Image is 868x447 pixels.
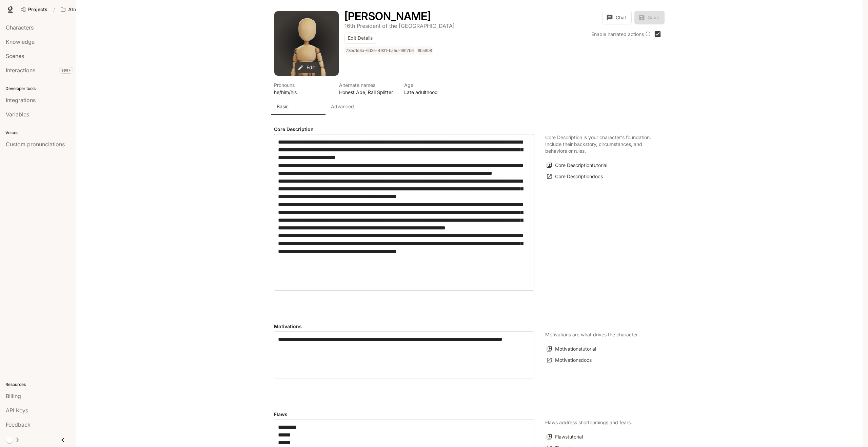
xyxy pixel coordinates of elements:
[545,343,598,355] button: Motivationstutorial
[591,31,651,38] div: Enable narrated actions
[545,331,639,338] p: Motivations are what drives the character.
[274,11,339,76] div: Avatar image
[28,7,47,13] span: Projects
[274,411,534,418] h4: Flaws
[344,33,376,44] button: Edit Details
[344,22,455,29] p: 16th President of the [GEOGRAPHIC_DATA]
[274,89,331,96] p: he/him/his
[274,323,534,330] h4: Motivations
[274,81,331,89] p: Pronouns
[274,11,339,76] button: Open character avatar dialog
[545,355,593,366] a: Motivationsdocs
[344,11,431,22] button: Open character details dialog
[404,89,461,96] p: Late adulthood
[274,134,534,291] div: label
[344,22,455,30] button: Open character details dialog
[68,7,106,13] p: Atma Core The Neural Network
[58,3,117,16] button: All workspaces
[545,419,632,426] p: Flaws address shortcomings and fears.
[344,46,416,55] span: 73ec1e3a-6d2e-4931-ba5d-66f7b6
[51,6,58,13] div: /
[344,10,431,23] h1: [PERSON_NAME]
[346,48,414,53] p: 73ec1e3a-6d2e-4931-ba5d-66f7b6
[602,11,632,24] button: Chat
[545,160,609,171] button: Core Descriptiontutorial
[18,3,51,16] a: Go to projects
[404,81,461,96] button: Open character details dialog
[339,89,396,96] p: Honest Abe, Rail Splitter
[274,81,331,96] button: Open character details dialog
[331,103,354,110] p: Advanced
[404,81,461,89] p: Age
[545,171,605,182] a: Core Descriptiondocs
[295,62,318,73] button: Edit
[545,134,654,154] p: Core Description is your character's foundation. Include their backstory, circumstances, and beha...
[339,81,396,89] p: Alternate names
[416,46,435,55] span: 6ba8b8
[418,48,432,53] p: 6ba8b8
[545,431,585,443] button: Flawstutorial
[344,46,435,57] button: Open character details dialog
[274,126,534,133] h4: Core Description
[339,81,396,96] button: Open character details dialog
[277,103,289,110] p: Basic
